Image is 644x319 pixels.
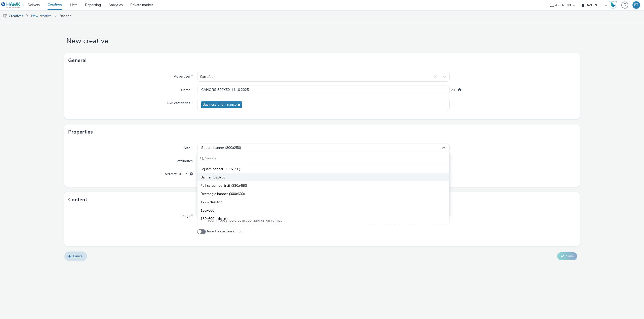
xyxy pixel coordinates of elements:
[200,167,240,172] span: Square banner (300x250)
[609,1,619,9] a: Hawk Academy
[609,1,617,9] img: Hawk Academy
[200,200,222,205] span: 1x2 - desktop
[179,86,195,93] label: Name *
[557,252,577,260] button: Save
[201,146,241,150] span: Square banner (300x250)
[64,251,87,261] a: Cancel
[566,254,574,259] span: Save
[200,208,214,213] span: 150x600
[68,196,87,204] h3: Content
[68,128,93,136] h3: Properties
[200,175,226,180] span: Banner (320x50)
[57,10,73,22] a: Banner
[68,57,87,64] h3: General
[1,2,21,8] img: undefined Logo
[162,170,195,177] label: Redirect URL *
[3,14,8,19] img: mobile
[175,157,195,164] label: Attributes
[64,36,580,46] h1: New creative
[172,72,195,79] label: Advertiser *
[73,254,83,259] span: Cancel
[179,211,195,218] label: Image *
[187,172,193,177] div: URL will be used as a validation URL with some SSPs and it will be the redirection URL of your cr...
[208,218,282,223] span: Your image should be in .jpg, .png or .gif format
[634,1,638,9] div: ET
[29,10,54,22] a: New creative
[200,216,230,221] span: 160x600 - desktop
[207,229,242,234] span: Insert a custom script
[200,183,247,188] span: Full screen portrait (320x480)
[197,86,450,94] input: Name
[200,192,245,197] span: Rectangle banner (300x600)
[165,99,195,106] label: IAB categories *
[203,103,236,107] span: Business and Finance
[197,154,449,163] input: Search...
[451,88,457,93] span: 231
[182,144,195,151] label: Size *
[458,88,461,93] div: Maximum 255 characters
